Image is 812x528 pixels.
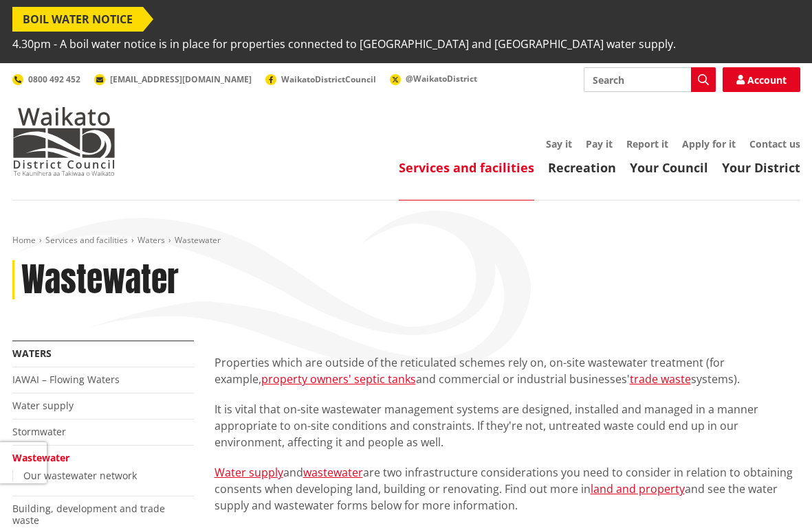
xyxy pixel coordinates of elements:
[586,137,613,150] a: Pay it
[723,67,800,92] a: Account
[12,347,52,360] a: Waters
[626,137,668,150] a: Report it
[548,159,616,176] a: Recreation
[21,260,179,300] h1: Wastewater
[12,451,69,464] a: Wastewater
[215,401,800,450] p: It is vital that on-site wastewater management systems are designed, installed and managed in a m...
[94,73,252,85] a: [EMAIL_ADDRESS][DOMAIN_NAME]
[45,234,128,246] a: Services and facilities
[303,465,363,480] a: wastewater
[175,234,221,246] span: Wastewater
[12,373,120,386] a: IAWAI – Flowing Waters
[584,67,716,92] input: Search input
[682,137,736,150] a: Apply for it
[110,73,252,85] span: [EMAIL_ADDRESS][DOMAIN_NAME]
[12,425,66,438] a: Stormwater
[28,73,80,85] span: 0800 492 452
[406,73,477,84] span: @WaikatoDistrict
[215,354,800,387] p: Properties which are outside of the reticulated schemes rely on, on-site wastewater treatment (fo...
[722,159,800,176] a: Your District
[215,464,800,514] p: and are two infrastructure considerations you need to consider in relation to obtaining consents ...
[265,73,376,85] a: WaikatoDistrictCouncil
[12,73,80,85] a: 0800 492 452
[12,107,116,176] img: Waikato District Council - Te Kaunihera aa Takiwaa o Waikato
[630,159,708,176] a: Your Council
[12,234,36,246] a: Home
[749,137,800,150] a: Contact us
[546,137,572,150] a: Say it
[390,73,477,84] a: @WaikatoDistrict
[261,371,416,387] a: property owners' septic tanks
[12,235,800,246] nav: breadcrumb
[12,502,165,527] a: Building, development and trade waste
[591,481,685,496] a: land and property
[399,159,534,176] a: Services and facilities
[138,234,165,246] a: Waters
[12,7,143,32] span: BOIL WATER NOTICE
[215,465,283,480] a: Water supply
[630,371,691,387] a: trade waste
[23,469,137,482] a: Our wastewater network
[12,399,74,412] a: Water supply
[281,73,376,85] span: WaikatoDistrictCouncil
[12,32,676,56] span: 4.30pm - A boil water notice is in place for properties connected to [GEOGRAPHIC_DATA] and [GEOGR...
